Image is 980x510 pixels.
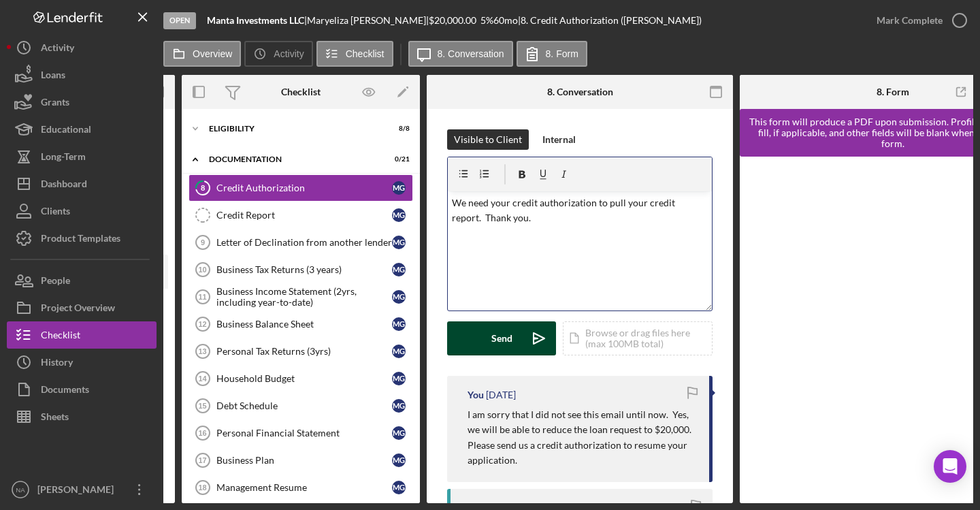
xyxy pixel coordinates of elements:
a: 17Business PlanMG [189,447,413,474]
div: M G [392,236,406,249]
time: 2025-08-09 02:07 [486,389,516,400]
button: Mark Complete [863,7,973,34]
button: Documents [7,376,157,403]
div: Visible to Client [454,129,522,150]
div: Documents [41,376,89,407]
tspan: 16 [198,429,206,437]
div: M G [392,399,406,413]
div: You [468,389,484,400]
div: Business Balance Sheet [216,319,392,330]
a: Project Overview [7,294,157,321]
tspan: 10 [198,266,206,274]
button: History [7,349,157,376]
tspan: 14 [198,374,207,383]
div: Checklist [281,86,321,97]
div: History [41,349,73,379]
button: Sheets [7,403,157,430]
button: Checklist [316,41,393,67]
div: Sheets [41,403,69,434]
label: Checklist [346,48,385,59]
div: [PERSON_NAME] [34,476,122,507]
a: 11Business Income Statement (2yrs, including year-to-date)MG [189,283,413,310]
div: 0 / 21 [385,155,410,163]
div: M G [392,345,406,358]
tspan: 18 [198,483,206,492]
div: 5 % [480,15,493,26]
div: Documentation [209,155,376,163]
a: 16Personal Financial StatementMG [189,419,413,447]
div: Credit Authorization [216,182,392,193]
p: We need your credit authorization to pull your credit report. Thank you. [452,195,708,226]
a: 12Business Balance SheetMG [189,310,413,338]
button: 8. Form [517,41,587,67]
label: Overview [193,48,232,59]
div: Business Income Statement (2yrs, including year-to-date) [216,286,392,308]
div: | 8. Credit Authorization ([PERSON_NAME]) [518,15,702,26]
div: Maryeliza [PERSON_NAME] | [307,15,429,26]
button: Send [447,321,556,355]
a: 15Debt ScheduleMG [189,392,413,419]
div: Personal Financial Statement [216,428,392,439]
div: Business Tax Returns (3 years) [216,264,392,275]
a: Credit ReportMG [189,202,413,229]
div: M G [392,481,406,494]
div: Project Overview [41,294,115,325]
text: NA [16,486,25,494]
label: 8. Form [546,48,578,59]
tspan: 17 [198,456,206,464]
a: 8Credit AuthorizationMG [189,174,413,202]
div: 8 / 8 [385,125,410,133]
div: Send [491,321,512,355]
tspan: 11 [198,293,206,301]
a: 18Management ResumeMG [189,474,413,501]
div: M G [392,208,406,222]
div: 8. Conversation [547,86,613,97]
button: Overview [163,41,241,67]
button: Checklist [7,321,157,349]
div: M G [392,181,406,195]
div: Household Budget [216,373,392,384]
div: Checklist [41,321,80,352]
div: Credit Report [216,210,392,221]
p: I am sorry that I did not see this email until now. Yes, we will be able to reduce the loan reque... [468,407,696,438]
div: M G [392,290,406,304]
button: Activity [244,41,312,67]
button: 8. Conversation [408,41,513,67]
div: Mark Complete [877,7,943,34]
div: M G [392,453,406,467]
div: M G [392,426,406,440]
label: 8. Conversation [438,48,504,59]
tspan: 12 [198,320,206,328]
tspan: 8 [201,183,205,192]
tspan: 15 [198,402,206,410]
button: NA[PERSON_NAME] [7,476,157,503]
div: Letter of Declination from another lender [216,237,392,248]
div: | [207,15,307,26]
div: Business Plan [216,455,392,466]
div: Internal [542,129,576,150]
p: Please send us a credit authorization to resume your application. [468,438,696,468]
